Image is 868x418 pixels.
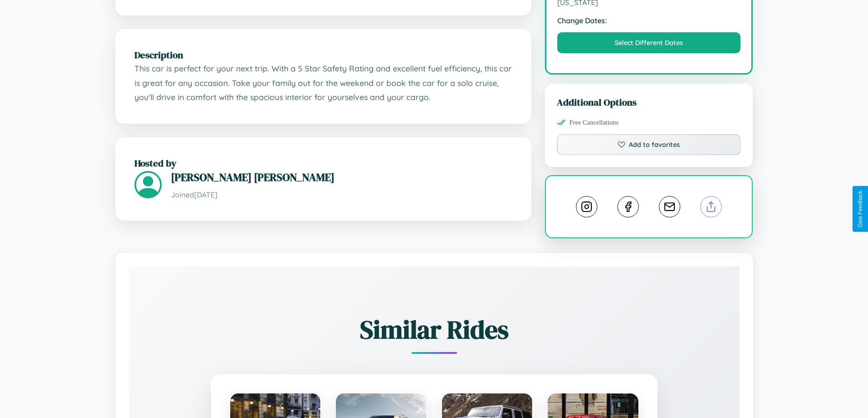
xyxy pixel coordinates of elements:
[557,32,741,53] button: Select Different Dates
[557,16,741,25] strong: Change Dates:
[134,61,512,105] p: This car is perfect for your next trip. With a 5 Star Safety Rating and excellent fuel efficiency...
[171,188,512,201] p: Joined [DATE]
[134,48,512,61] h2: Description
[557,96,741,109] h3: Additional Options
[134,156,512,170] h2: Hosted by
[171,170,512,185] h3: [PERSON_NAME] [PERSON_NAME]
[557,134,741,155] button: Add to favorites
[857,191,863,227] div: Give Feedback
[570,119,619,126] span: Free Cancellations
[161,312,708,347] h2: Similar Rides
